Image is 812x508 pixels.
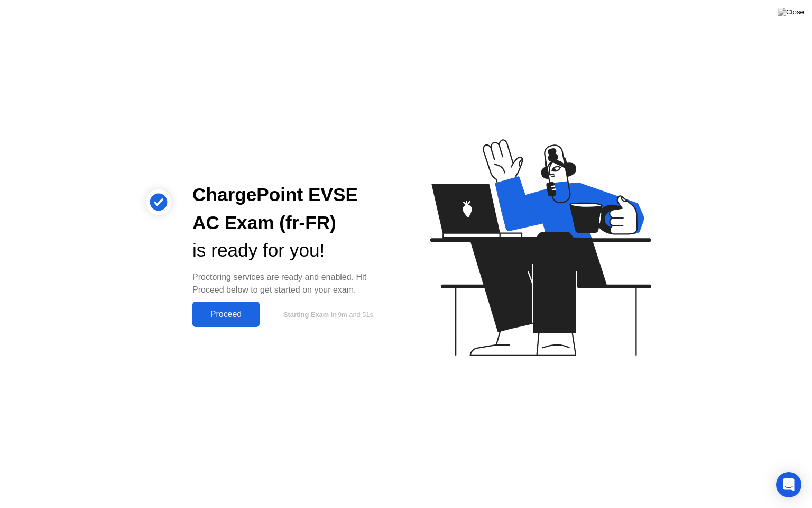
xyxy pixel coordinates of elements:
button: Starting Exam in9m and 51s [265,304,389,324]
div: ChargePoint EVSE AC Exam (fr-FR) [192,181,389,237]
span: 9m and 51s [338,311,373,319]
button: Proceed [192,302,260,327]
div: Proctoring services are ready and enabled. Hit Proceed below to get started on your exam. [192,271,389,296]
div: Proceed [196,310,256,319]
div: Open Intercom Messenger [776,472,801,497]
div: is ready for you! [192,237,389,265]
img: Close [778,8,804,16]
